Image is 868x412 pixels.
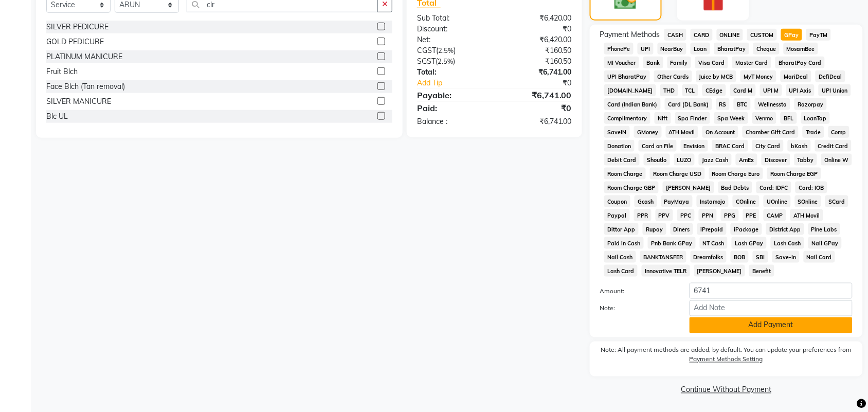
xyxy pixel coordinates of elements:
[604,251,636,263] span: Nail Cash
[764,209,786,221] span: CAMP
[494,89,580,101] div: ₹6,741.00
[691,43,710,55] span: Loan
[46,111,68,122] div: Blc UL
[604,126,630,138] span: SaveIN
[634,126,662,138] span: GMoney
[643,223,666,235] span: Rupay
[732,237,767,249] span: Lash GPay
[786,84,815,96] span: UPI Axis
[784,43,819,55] span: MosamBee
[825,195,848,207] span: SCard
[46,81,125,92] div: Face Blch (Tan removal)
[743,209,760,221] span: PPE
[801,112,830,124] span: LoanTap
[46,37,104,47] div: GOLD PEDICURE
[639,140,677,152] span: Card on File
[806,29,831,41] span: PayTM
[638,43,654,55] span: UPI
[46,96,111,107] div: SILVER MANICURE
[671,223,694,235] span: Diners
[721,209,739,221] span: PPG
[494,102,580,114] div: ₹0
[592,304,682,313] label: Note:
[694,265,746,277] span: [PERSON_NAME]
[438,57,453,65] span: 2.5%
[604,265,638,277] span: Lash Card
[816,70,845,82] span: DefiDeal
[762,154,790,166] span: Discover
[752,140,784,152] span: City Card
[663,182,714,193] span: [PERSON_NAME]
[718,182,753,193] span: Bad Debts
[764,195,791,207] span: UOnline
[740,70,776,82] span: MyT Money
[760,84,782,96] span: UPI M
[731,251,749,263] span: BOB
[604,154,640,166] span: Debit Card
[658,43,687,55] span: NearBuy
[828,126,850,138] span: Comp
[804,251,836,263] span: Nail Card
[747,29,777,41] span: CUSTOM
[409,13,495,24] div: Sub Total:
[661,195,693,207] span: PayMaya
[717,29,744,41] span: ONLINE
[655,112,671,124] span: Nift
[767,168,821,180] span: Room Charge EGP
[409,78,509,88] a: Add Tip
[494,56,580,67] div: ₹160.50
[690,300,853,316] input: Add Note
[666,126,699,138] span: ATH Movil
[803,126,824,138] span: Trade
[644,154,670,166] span: Shoutlo
[642,265,690,277] span: Innovative TELR
[691,251,727,263] span: Dreamfolks
[734,98,751,110] span: BTC
[730,84,756,96] span: Card M
[604,70,650,82] span: UPI BharatPay
[664,29,686,41] span: CASH
[654,70,692,82] span: Other Cards
[788,140,811,152] span: bKash
[604,43,634,55] span: PhonePe
[743,126,799,138] span: Chamber Gift Card
[700,237,728,249] span: NT Cash
[648,237,696,249] span: Pnb Bank GPay
[690,355,763,364] label: Payment Methods Setting
[736,154,757,166] span: AmEx
[790,209,823,221] span: ATH Movil
[635,195,657,207] span: Gcash
[794,98,827,110] span: Razorpay
[604,112,650,124] span: Complimentary
[731,223,762,235] span: iPackage
[766,223,804,235] span: District App
[604,84,656,96] span: [DOMAIN_NAME]
[690,317,853,333] button: Add Payment
[674,154,695,166] span: LUZO
[46,22,109,32] div: SILVER PEDICURE
[409,116,495,127] div: Balance :
[753,43,780,55] span: Cheque
[494,116,580,127] div: ₹6,741.00
[409,56,495,67] div: ( )
[699,209,717,221] span: PPN
[604,223,639,235] span: Dittor App
[634,209,652,221] span: PPR
[691,29,713,41] span: CARD
[417,46,436,55] span: CGST
[667,57,692,68] span: Family
[417,57,436,66] span: SGST
[749,265,774,277] span: Benefit
[781,29,802,41] span: GPay
[702,84,726,96] span: CEdge
[781,112,797,124] span: BFL
[509,78,580,88] div: ₹0
[604,140,635,152] span: Donation
[600,346,853,368] label: Note: All payment methods are added, by default. You can update your preferences from
[604,182,659,193] span: Room Charge GBP
[697,195,729,207] span: Instamojo
[821,154,852,166] span: Online W
[604,237,644,249] span: Paid in Cash
[732,57,771,68] span: Master Card
[409,102,495,114] div: Paid:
